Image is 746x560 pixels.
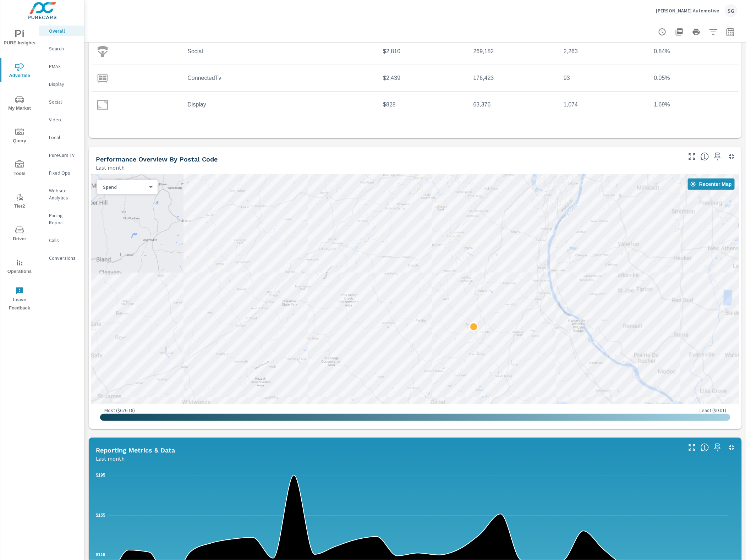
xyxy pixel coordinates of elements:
span: My Market [2,95,37,112]
p: Overall [49,27,78,34]
td: 93 [558,69,648,87]
div: nav menu [0,21,39,315]
div: Calls [39,235,84,246]
button: Print Report [689,25,703,39]
button: Make Fullscreen [686,151,698,162]
span: PURE Insights [2,30,37,47]
td: Display [182,96,377,114]
h5: Reporting Metrics & Data [96,446,175,454]
div: Conversions [39,253,84,263]
p: PureCars TV [49,152,78,159]
td: 2,263 [558,43,648,60]
span: Understand performance data overtime and see how metrics compare to each other. [701,443,709,452]
p: Spend [103,184,146,190]
div: SG [725,4,737,17]
button: Select Date Range [723,25,737,39]
td: 0.84% [648,43,739,60]
span: Recenter Map [691,181,732,187]
span: Save this to your personalized report [712,442,723,453]
p: Conversions [49,254,78,262]
p: Pacing Report [49,212,78,226]
p: Most ( $676.18 ) [104,407,135,413]
td: 176,423 [468,69,558,87]
div: Website Analytics [39,185,84,203]
p: Search [49,45,78,52]
td: ConnectedTv [182,69,377,87]
button: Minimize Widget [726,151,737,162]
div: Local [39,132,84,143]
span: Understand performance data by postal code. Individual postal codes can be selected and expanded ... [701,152,709,161]
button: "Export Report to PDF" [672,25,686,39]
h5: Performance Overview By Postal Code [96,155,218,163]
text: $195 [96,473,105,478]
p: PMAX [49,63,78,70]
p: Last month [96,454,125,463]
p: Website Analytics [49,187,78,201]
img: icon-display.svg [97,99,108,110]
td: Social [182,43,377,60]
span: Driver [2,226,37,243]
p: [PERSON_NAME] Automotive [656,7,719,14]
img: icon-connectedtv.svg [97,73,108,83]
img: icon-social.svg [97,46,108,57]
button: Make Fullscreen [686,442,698,453]
span: Save this to your personalized report [712,151,723,162]
td: 1,074 [558,96,648,114]
div: Fixed Ops [39,168,84,178]
button: Minimize Widget [726,442,737,453]
span: Tier2 [2,193,37,210]
span: Leave Feedback [2,287,37,312]
div: Spend [97,184,152,191]
p: Video [49,116,78,123]
div: PMAX [39,61,84,72]
text: $116 [96,553,105,558]
div: Social [39,97,84,107]
text: $155 [96,513,105,518]
p: Display [49,81,78,88]
div: Pacing Report [39,210,84,228]
td: 0.05% [648,69,739,87]
td: $2,439 [377,69,467,87]
div: Search [39,43,84,54]
td: 269,182 [468,43,558,60]
div: Display [39,79,84,89]
div: Overall [39,26,84,36]
div: Video [39,114,84,125]
td: $828 [377,96,467,114]
button: Recenter Map [688,179,735,190]
p: Least ( $0.01 ) [700,407,726,413]
button: Apply Filters [706,25,720,39]
p: Fixed Ops [49,169,78,176]
span: Advertise [2,62,37,80]
span: Tools [2,160,37,178]
td: $2,810 [377,43,467,60]
p: Calls [49,237,78,244]
td: 63,376 [468,96,558,114]
span: Operations [2,258,37,276]
span: Query [2,128,37,145]
p: Local [49,134,78,141]
div: PureCars TV [39,150,84,160]
p: Last month [96,163,125,172]
td: 1.69% [648,96,739,114]
p: Social [49,98,78,105]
